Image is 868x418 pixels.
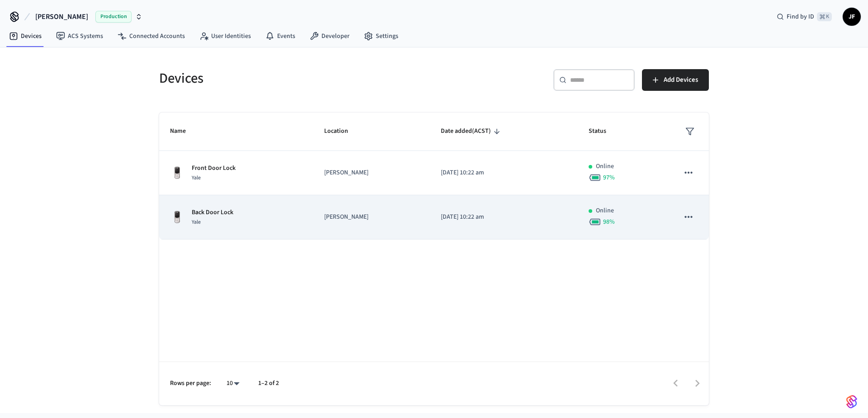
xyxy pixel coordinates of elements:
img: SeamLogoGradient.69752ec5.svg [846,395,857,409]
span: Name [170,124,198,138]
p: [PERSON_NAME] [324,168,419,178]
span: 97 % [603,173,615,182]
a: ACS Systems [49,28,110,44]
p: [PERSON_NAME] [324,212,419,222]
button: JF [843,8,861,26]
a: Devices [2,28,49,44]
p: Front Door Lock [192,164,236,173]
p: 1–2 of 2 [258,379,279,388]
a: Events [258,28,302,44]
a: User Identities [192,28,258,44]
a: Developer [302,28,357,44]
button: Add Devices [642,69,709,91]
p: Back Door Lock [192,208,233,217]
p: [DATE] 10:22 am [441,168,567,178]
span: Yale [192,174,201,182]
span: Status [589,124,618,138]
span: Production [95,11,132,23]
span: 98 % [603,217,615,226]
span: Find by ID [787,12,814,21]
span: Yale [192,218,201,226]
div: Find by ID⌘ K [769,9,839,25]
span: ⌘ K [817,12,832,21]
span: Location [324,124,360,138]
table: sticky table [159,113,709,240]
div: 10 [222,377,244,390]
p: [DATE] 10:22 am [441,212,567,222]
p: Online [596,206,614,216]
span: [PERSON_NAME] [35,11,88,22]
img: Yale Assure Touchscreen Wifi Smart Lock, Satin Nickel, Front [170,166,184,180]
p: Rows per page: [170,379,211,388]
a: Settings [357,28,406,44]
a: Connected Accounts [110,28,192,44]
img: Yale Assure Touchscreen Wifi Smart Lock, Satin Nickel, Front [170,210,184,225]
p: Online [596,162,614,171]
span: JF [844,9,860,25]
span: Date added(ACST) [441,124,503,138]
span: Add Devices [664,74,698,86]
h5: Devices [159,69,429,88]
